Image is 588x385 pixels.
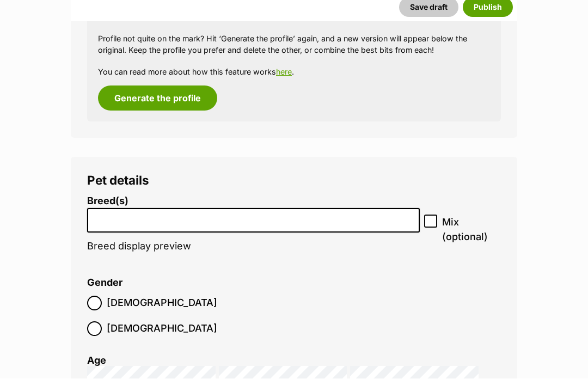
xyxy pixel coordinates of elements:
button: Save draft [399,4,458,23]
label: Breed(s) [87,203,420,214]
button: Generate the profile [98,93,217,118]
label: Gender [87,284,122,296]
span: Mix (optional) [442,222,501,251]
span: [DEMOGRAPHIC_DATA] [107,328,217,343]
a: here [276,74,292,83]
li: Breed display preview [87,203,420,271]
p: Profile not quite on the mark? Hit ‘Generate the profile’ again, and a new version will appear be... [98,40,490,63]
span: Pet details [87,180,149,194]
p: You can read more about how this feature works . [98,73,490,84]
label: Age [87,362,106,373]
button: Publish [463,4,513,23]
span: [DEMOGRAPHIC_DATA] [107,303,217,317]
